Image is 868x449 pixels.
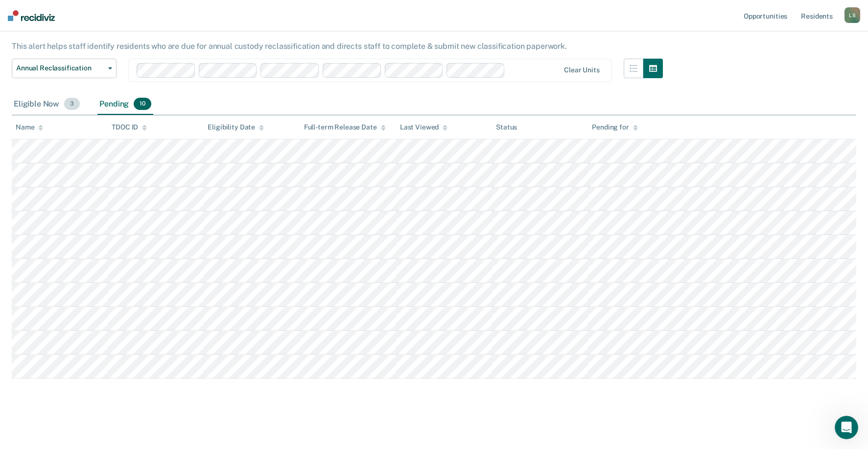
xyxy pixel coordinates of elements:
p: This alert helps staff identify residents who are due for annual custody reclassification and dir... [12,42,567,51]
button: Annual Reclassification [12,59,117,78]
div: TDOC ID [112,123,147,131]
span: 3 [64,98,80,110]
div: Full-term Release Date [304,123,386,131]
button: LS [845,7,860,23]
div: L S [845,7,860,23]
div: Eligible Now3 [12,94,82,115]
iframe: Intercom live chat [835,416,858,439]
div: Last Viewed [400,123,447,131]
span: 10 [134,98,151,110]
div: Pending for [592,123,637,131]
div: Status [496,123,517,131]
div: Clear units [564,66,600,74]
span: Annual Reclassification [16,64,104,72]
div: Eligibility Date [208,123,264,131]
img: Recidiviz [8,10,55,21]
div: Pending10 [97,94,153,115]
div: Name [16,123,43,131]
